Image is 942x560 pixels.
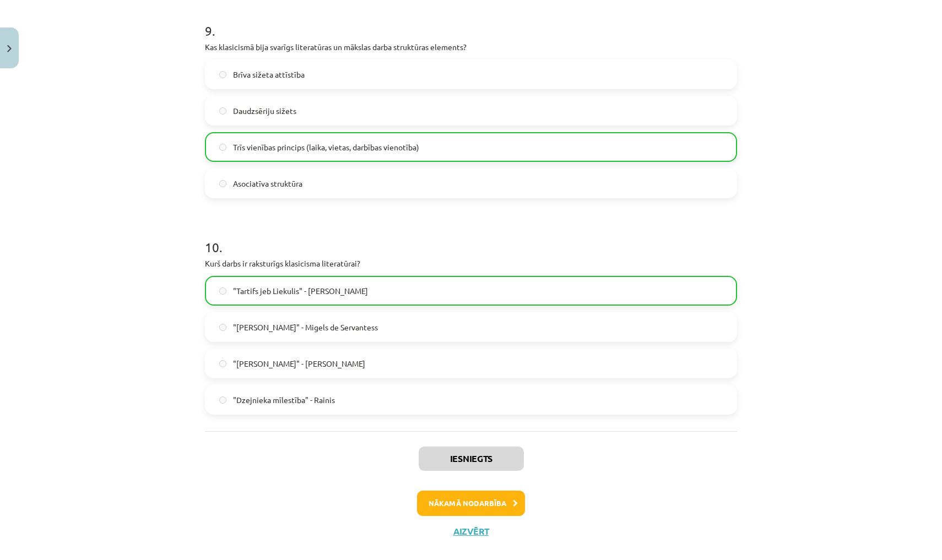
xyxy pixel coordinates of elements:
span: "[PERSON_NAME]" - Migels de Servantess [233,322,378,333]
input: "Dzejnieka mīlestība" - Rainis [219,396,226,404]
span: Asociatīva struktūra [233,178,302,189]
input: Trīs vienības princips (laika, vietas, darbības vienotība) [219,144,226,151]
p: Kurš darbs ir raksturīgs klasicisma literatūrai? [205,258,737,269]
h1: 10 . [205,220,737,254]
input: Brīva sižeta attīstība [219,71,226,78]
p: Kas klasicismā bija svarīgs literatūras un mākslas darba struktūras elements? [205,41,737,53]
button: Iesniegts [419,447,524,471]
h1: 9 . [205,4,737,38]
img: icon-close-lesson-0947bae3869378f0d4975bcd49f059093ad1ed9edebbc8119c70593378902aed.svg [7,45,12,52]
span: "[PERSON_NAME]" - [PERSON_NAME] [233,358,365,369]
input: "[PERSON_NAME]" - [PERSON_NAME] [219,360,226,367]
span: "Tartifs jeb Liekulis" - [PERSON_NAME] [233,285,368,297]
input: Daudzsēriju sižets [219,107,226,115]
input: "Tartifs jeb Liekulis" - [PERSON_NAME] [219,287,226,295]
span: "Dzejnieka mīlestība" - Rainis [233,394,335,406]
input: "[PERSON_NAME]" - Migels de Servantess [219,324,226,331]
span: Trīs vienības princips (laika, vietas, darbības vienotība) [233,142,419,153]
span: Daudzsēriju sižets [233,105,296,117]
span: Brīva sižeta attīstība [233,69,305,80]
button: Aizvērt [450,526,492,537]
input: Asociatīva struktūra [219,180,226,187]
button: Nākamā nodarbība [417,491,525,516]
